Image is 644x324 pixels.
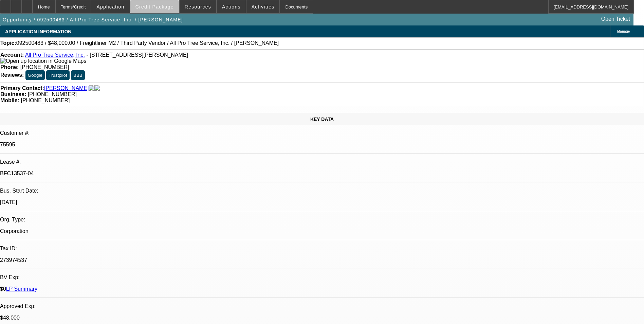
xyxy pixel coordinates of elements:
strong: Mobile: [0,97,19,103]
button: Actions [217,0,246,13]
img: facebook-icon.png [89,85,94,91]
button: Resources [180,0,216,13]
button: Google [25,70,45,80]
span: Activities [252,4,275,10]
strong: Account: [0,52,24,58]
span: [PHONE_NUMBER] [20,64,69,70]
img: linkedin-icon.png [94,85,100,91]
span: Resources [185,4,211,10]
span: Actions [222,4,241,10]
span: 092500483 / $48,000.00 / Freightliner M2 / Third Party Vendor / All Pro Tree Service, Inc. / [PER... [16,40,279,46]
button: BBB [71,70,85,80]
button: Activities [246,0,280,13]
span: - [STREET_ADDRESS][PERSON_NAME] [86,52,188,58]
span: Opportunity / 092500483 / All Pro Tree Service, Inc. / [PERSON_NAME] [3,17,183,22]
strong: Primary Contact: [0,85,44,91]
strong: Phone: [0,64,19,70]
strong: Business: [0,91,26,97]
span: [PHONE_NUMBER] [21,97,70,103]
img: Open up location in Google Maps [0,58,86,64]
a: View Google Maps [0,58,86,64]
button: Application [91,0,129,13]
span: Manage [617,30,630,33]
a: All Pro Tree Service, Inc. [25,52,85,58]
button: Credit Package [130,0,179,13]
strong: Reviews: [0,72,24,78]
a: LP Summary [6,286,37,292]
a: [PERSON_NAME] [44,85,89,91]
span: [PHONE_NUMBER] [28,91,77,97]
strong: Topic: [0,40,16,46]
a: Open Ticket [599,13,633,25]
button: Trustpilot [46,70,69,80]
span: KEY DATA [310,116,334,122]
span: Application [96,4,124,10]
span: APPLICATION INFORMATION [5,29,71,34]
span: Credit Package [135,4,174,10]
